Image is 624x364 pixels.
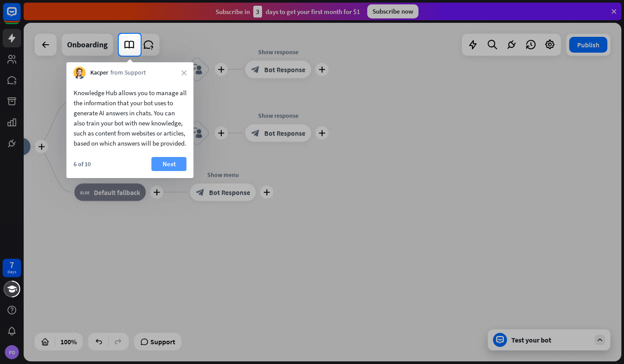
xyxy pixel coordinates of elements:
i: close [181,70,187,75]
div: Knowledge Hub allows you to manage all the information that your bot uses to generate AI answers ... [74,88,187,148]
button: Open LiveChat chat widget [7,4,33,30]
span: Kacper [90,68,108,77]
div: 6 of 10 [74,160,91,168]
span: from Support [110,68,146,77]
button: Next [152,157,187,171]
